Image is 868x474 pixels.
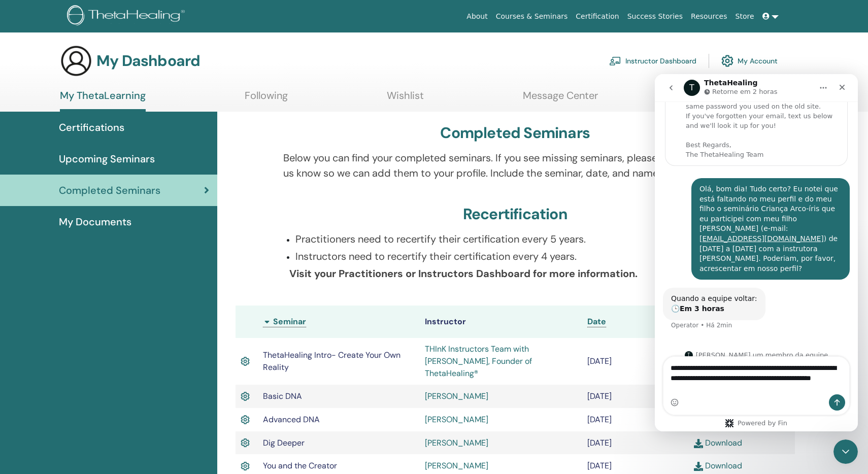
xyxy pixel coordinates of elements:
div: Olá, bom dia! Tudo certo? Eu notei que está faltando no meu perfil e do meu filho o seminário Cri... [45,110,187,199]
span: Advanced DNA [263,414,320,425]
p: Instructors need to recertify their certification every 4 years. [295,249,747,264]
a: Download [694,437,742,448]
img: cog.svg [721,52,733,70]
span: You and the Creator [263,460,337,471]
a: Success Stories [623,7,687,26]
img: chalkboard-teacher.svg [609,56,621,65]
img: download.svg [694,462,703,471]
a: About [462,7,491,26]
textarea: Envie uma mensagem... [9,283,194,320]
a: [PERSON_NAME] [425,437,488,448]
a: Store [731,7,758,26]
div: Quando a equipe voltar:🕒Em 3 horasOperator • Há 2min [8,214,111,246]
img: Active Certificate [241,413,250,426]
img: Active Certificate [241,436,250,450]
a: My ThetaLearning [60,89,146,112]
span: My Documents [59,214,131,229]
span: Dig Deeper [263,437,305,448]
h3: Recertification [463,205,567,223]
img: Active Certificate [241,355,250,368]
a: THInK Instructors Team with [PERSON_NAME], Founder of ThetaHealing® [425,344,532,379]
a: Following [245,89,288,109]
span: Basic DNA [263,391,302,401]
a: My Account [721,50,778,72]
a: [EMAIL_ADDRESS][DOMAIN_NAME] [45,160,169,168]
button: Selecionador de Emoji [16,324,24,332]
td: [DATE] [582,431,688,455]
td: [DATE] [582,408,688,431]
span: ThetaHealing Intro- Create Your Own Reality [263,350,400,373]
div: Renata diz… [8,104,195,214]
a: Certification [572,7,623,26]
a: Courses & Seminars [492,7,572,26]
b: Visit your Practitioners or Instructors Dashboard for more information. [289,267,638,280]
span: Upcoming Seminars [59,151,155,166]
p: Practitioners need to recertify their certification every 5 years. [295,231,747,247]
div: Operator • Há 2min [16,248,77,254]
img: Active Certificate [241,390,250,403]
a: [PERSON_NAME] [425,391,488,401]
a: Message Center [523,89,598,109]
th: Instructor [420,306,582,338]
td: [DATE] [582,385,688,408]
iframe: Intercom live chat [655,74,858,431]
button: Enviar uma mensagem [174,320,190,336]
h3: Completed Seminars [440,124,590,142]
div: Quando a equipe voltar: 🕒 [16,220,103,240]
b: Em 3 horas [25,230,70,239]
img: generic-user-icon.jpg [60,45,92,77]
img: download.svg [694,439,703,448]
div: Profile image for ThetaHealing [30,277,38,285]
a: Wishlist [387,89,424,109]
div: Operator diz… [8,214,195,268]
a: [PERSON_NAME] [425,460,488,471]
h3: My Dashboard [96,52,200,70]
img: logo.png [67,5,188,28]
p: Below you can find your completed seminars. If you see missing seminars, please use chat box let ... [283,150,747,181]
a: Date [587,316,606,327]
iframe: Intercom live chat [833,439,858,464]
a: Resources [687,7,731,26]
span: Completed Seminars [59,183,160,198]
div: Olá, bom dia! Tudo certo? Eu notei que está faltando no meu perfil e do meu filho o seminário Cri... [37,104,195,206]
a: Download [694,460,742,471]
div: [PERSON_NAME] um membro da equipe [10,277,193,285]
img: Active Certificate [241,460,250,473]
td: [DATE] [582,338,688,385]
span: Certifications [59,120,124,135]
a: Instructor Dashboard [609,50,696,72]
a: [PERSON_NAME] [425,414,488,425]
